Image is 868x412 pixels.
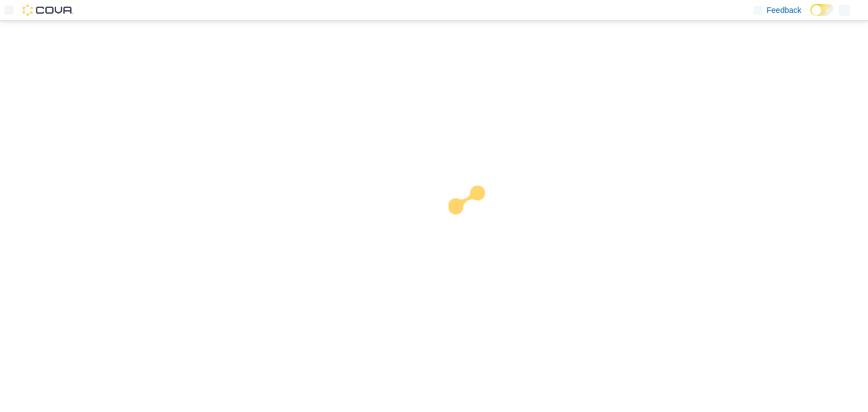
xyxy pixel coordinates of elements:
img: Cova [23,5,73,16]
span: Feedback [767,5,801,16]
input: Dark Mode [810,4,834,16]
img: cova-loader [434,177,519,262]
